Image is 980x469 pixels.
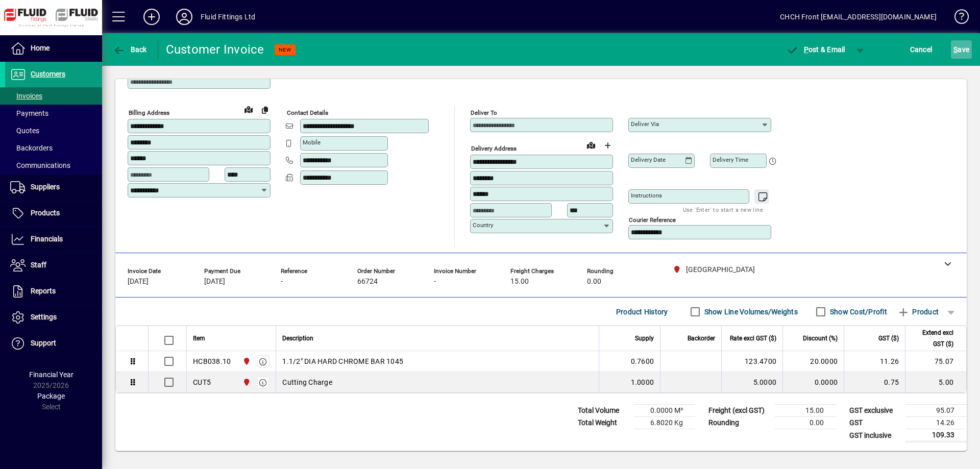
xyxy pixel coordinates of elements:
button: Add [135,8,168,26]
span: Products [31,209,60,217]
span: 66724 [357,278,378,286]
a: Financials [5,227,102,252]
button: Product History [612,303,672,321]
span: GST ($) [878,333,899,344]
td: 11.26 [844,351,905,372]
span: 15.00 [510,278,529,286]
span: Invoices [10,92,42,100]
label: Show Cost/Profit [828,307,887,317]
span: Financial Year [29,371,73,379]
td: Rounding [703,417,775,429]
span: Payments [10,109,48,117]
td: 15.00 [775,405,836,417]
a: Support [5,331,102,356]
button: Back [110,40,150,59]
mat-label: Delivery date [631,156,666,163]
mat-label: Deliver via [631,120,659,128]
button: Choose address [599,137,616,154]
span: Customers [31,70,65,78]
div: Fluid Fittings Ltd [201,9,255,25]
span: CHRISTCHURCH [240,356,252,367]
span: Back [113,45,147,54]
td: Freight (excl GST) [703,405,775,417]
span: Product History [616,304,668,320]
span: Staff [31,261,46,269]
span: [DATE] [204,278,225,286]
mat-label: Deliver To [471,109,497,116]
td: 14.26 [905,417,967,429]
button: Save [951,40,972,59]
td: 0.00 [775,417,836,429]
span: Product [897,304,939,320]
span: Quotes [10,127,39,135]
mat-label: Country [473,221,493,229]
button: Copy to Delivery address [257,102,273,118]
a: Suppliers [5,175,102,200]
span: - [434,278,436,286]
span: Extend excl GST ($) [912,327,953,350]
td: 6.8020 Kg [634,417,695,429]
span: Suppliers [31,183,60,191]
a: Reports [5,279,102,304]
td: GST exclusive [844,405,905,417]
app-page-header-button: Back [102,40,158,59]
a: Payments [5,105,102,122]
td: 109.33 [905,429,967,442]
mat-label: Delivery time [713,156,748,163]
div: 5.0000 [728,377,776,387]
span: 1.1/2" DIA HARD CHROME BAR 1045 [282,356,403,366]
span: Communications [10,161,70,169]
span: Supply [635,333,654,344]
td: 0.0000 [782,372,844,392]
mat-hint: Use 'Enter' to start a new line [683,204,763,215]
span: 0.00 [587,278,601,286]
div: CHCH Front [EMAIL_ADDRESS][DOMAIN_NAME] [780,9,937,25]
a: Staff [5,253,102,278]
span: Rate excl GST ($) [730,333,776,344]
div: Customer Invoice [166,41,264,58]
td: 75.07 [905,351,966,372]
div: 123.4700 [728,356,776,366]
button: Cancel [908,40,935,59]
span: Backorders [10,144,53,152]
a: View on map [583,137,599,153]
mat-label: Courier Reference [629,216,676,224]
span: 0.7600 [631,356,654,366]
a: View on map [240,101,257,117]
div: HCB038.10 [193,356,231,366]
span: 1.0000 [631,377,654,387]
a: Invoices [5,87,102,105]
span: ave [953,41,969,58]
span: Item [193,333,205,344]
span: - [281,278,283,286]
span: Settings [31,313,57,321]
span: Backorder [688,333,715,344]
span: Home [31,44,50,52]
a: Quotes [5,122,102,139]
span: S [953,45,958,54]
td: GST inclusive [844,429,905,442]
mat-label: Instructions [631,192,662,199]
button: Post & Email [781,40,850,59]
a: Backorders [5,139,102,157]
td: 95.07 [905,405,967,417]
span: ost & Email [786,45,845,54]
span: NEW [279,46,291,53]
span: Financials [31,235,63,243]
button: Product [892,303,944,321]
td: 0.75 [844,372,905,392]
span: Cancel [910,41,933,58]
span: P [804,45,808,54]
span: [DATE] [128,278,149,286]
a: Communications [5,157,102,174]
a: Knowledge Base [947,2,967,35]
td: GST [844,417,905,429]
span: Package [37,392,65,400]
a: Products [5,201,102,226]
div: CUT5 [193,377,211,387]
span: Cutting Charge [282,377,332,387]
td: 5.00 [905,372,966,392]
span: CHRISTCHURCH [240,377,252,388]
span: Support [31,339,56,347]
span: Description [282,333,313,344]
